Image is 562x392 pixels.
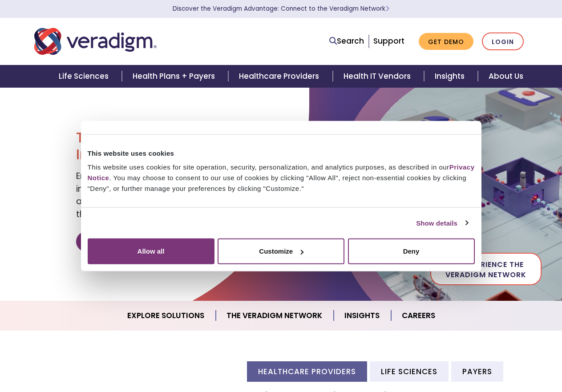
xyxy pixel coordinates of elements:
a: Search [329,35,364,47]
button: Allow all [88,238,214,264]
button: Deny [348,238,475,264]
img: Veradigm logo [34,27,157,56]
a: Get Demo [419,33,473,50]
li: Payers [451,361,503,381]
button: Customize [218,238,344,264]
li: Healthcare Providers [247,361,367,381]
a: Careers [391,304,446,327]
span: Learn More [385,4,389,13]
div: This website uses cookies [88,148,475,158]
a: Healthcare Providers [228,65,332,88]
div: This website uses cookies for site operation, security, personalization, and analytics purposes, ... [88,162,475,194]
a: Support [373,36,404,46]
a: About Us [478,65,534,88]
li: Life Sciences [370,361,449,381]
a: Explore Solutions [117,304,216,327]
a: Login [482,32,524,51]
a: Discover the Veradigm Advantage: Connect to the Veradigm NetworkLearn More [173,4,389,13]
a: Privacy Notice [88,163,475,182]
a: Insights [334,304,391,327]
a: The Veradigm Network [216,304,334,327]
a: Show details [416,218,468,228]
a: Life Sciences [48,65,122,88]
h1: Transforming Health, Insightfully® [76,129,274,163]
a: Health Plans + Payers [122,65,228,88]
a: Insights [424,65,478,88]
a: Health IT Vendors [333,65,424,88]
span: Empowering our clients with trusted data, insights, and solutions to help reduce costs and improv... [76,170,272,220]
a: Discover Veradigm's Value [76,231,214,252]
